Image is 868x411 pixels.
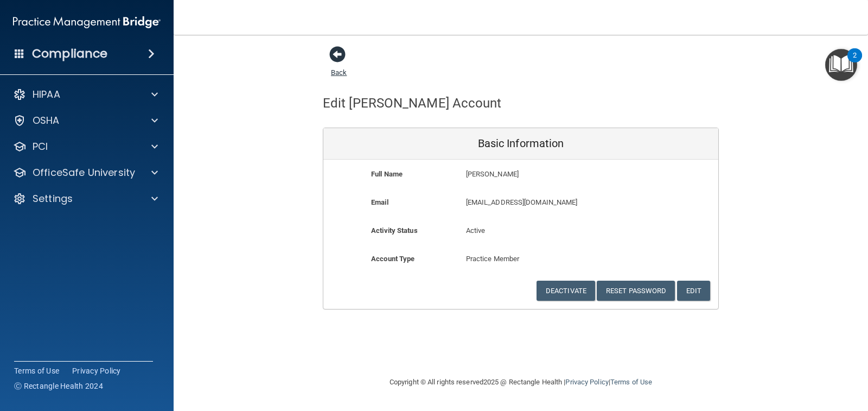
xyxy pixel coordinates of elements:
p: HIPAA [33,88,60,101]
h4: Edit [PERSON_NAME] Account [323,96,502,110]
a: Back [331,55,347,77]
div: Copyright © All rights reserved 2025 @ Rectangle Health | | [323,365,719,400]
a: OSHA [13,114,158,127]
div: Basic Information [323,128,718,160]
a: PCI [13,140,158,153]
b: Activity Status [371,226,418,235]
a: Settings [13,192,158,205]
span: Ⓒ Rectangle Health 2024 [14,381,103,391]
p: OfficeSafe University [33,166,135,179]
a: OfficeSafe University [13,166,158,179]
img: PMB logo [13,11,161,33]
p: Settings [33,192,73,205]
p: [PERSON_NAME] [466,168,639,181]
button: Deactivate [537,281,595,301]
p: Active [466,224,576,237]
a: Terms of Use [14,365,59,376]
b: Email [371,198,388,206]
p: OSHA [33,114,60,127]
a: Privacy Policy [565,378,608,386]
h4: Compliance [32,46,107,61]
button: Open Resource Center, 2 new notifications [825,49,857,81]
p: Practice Member [466,252,576,265]
a: Privacy Policy [72,365,121,376]
button: Reset Password [597,281,675,301]
b: Account Type [371,255,414,263]
a: HIPAA [13,88,158,101]
b: Full Name [371,170,403,178]
p: PCI [33,140,48,153]
a: Terms of Use [610,378,652,386]
iframe: Drift Widget Chat Controller [680,334,855,377]
p: [EMAIL_ADDRESS][DOMAIN_NAME] [466,196,639,209]
button: Edit [677,281,710,301]
div: 2 [853,55,857,69]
